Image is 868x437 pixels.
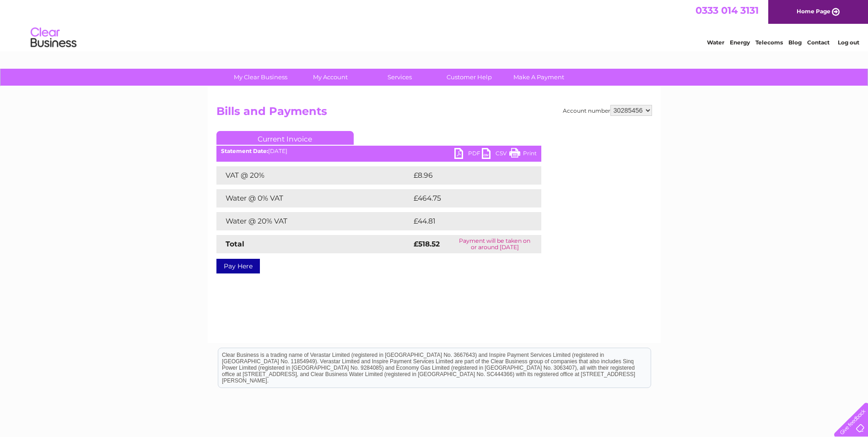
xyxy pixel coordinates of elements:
[482,148,509,161] a: CSV
[730,39,750,46] a: Energy
[216,166,411,185] td: VAT @ 20%
[292,69,368,86] a: My Account
[454,148,482,161] a: PDF
[414,240,440,248] strong: £518.52
[216,212,411,230] td: Water @ 20% VAT
[411,166,520,185] td: £8.96
[216,148,541,154] div: [DATE]
[838,39,859,46] a: Log out
[362,69,437,86] a: Services
[788,39,802,46] a: Blog
[448,235,541,253] td: Payment will be taken on or around [DATE]
[216,105,652,122] h2: Bills and Payments
[755,39,783,46] a: Telecoms
[707,39,724,46] a: Water
[509,148,537,161] a: Print
[216,189,411,208] td: Water @ 0% VAT
[411,189,525,208] td: £464.75
[221,147,268,154] b: Statement Date:
[216,259,260,273] a: Pay Here
[411,212,522,230] td: £44.81
[218,5,651,44] div: Clear Business is a trading name of Verastar Limited (registered in [GEOGRAPHIC_DATA] No. 3667643...
[226,240,244,248] strong: Total
[223,69,298,86] a: My Clear Business
[695,5,759,16] a: 0333 014 3131
[807,39,830,46] a: Contact
[563,105,652,116] div: Account number
[501,69,577,86] a: Make A Payment
[30,24,77,52] img: logo.png
[431,69,507,86] a: Customer Help
[216,131,354,145] a: Current Invoice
